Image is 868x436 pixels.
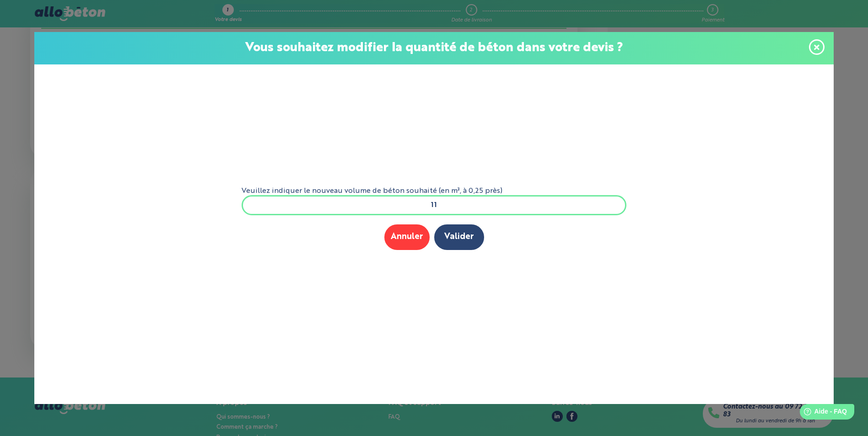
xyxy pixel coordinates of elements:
button: Annuler [384,224,430,250]
label: Veuillez indiquer le nouveau volume de béton souhaité (en m³, à 0,25 près) [242,187,627,195]
button: Valider [434,224,484,250]
input: xxx [242,195,627,215]
iframe: Help widget launcher [787,400,858,426]
p: Vous souhaitez modifier la quantité de béton dans votre devis ? [43,41,825,55]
